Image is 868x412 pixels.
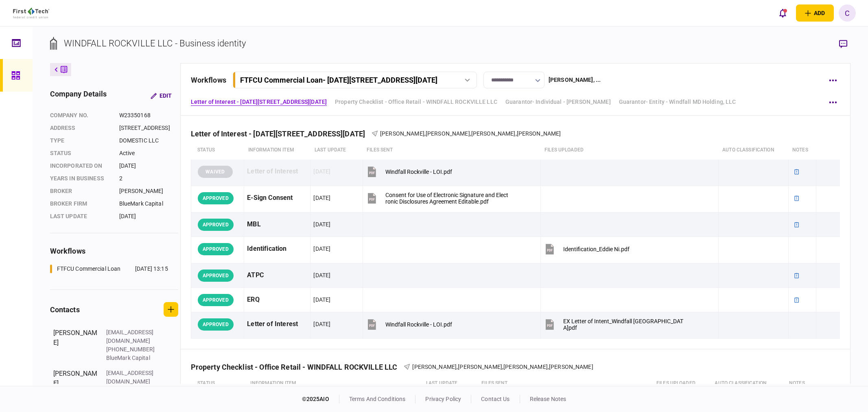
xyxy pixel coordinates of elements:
a: Guarantor- Entity - Windfall MD Holding, LLC [619,98,736,106]
th: Files uploaded [652,374,711,393]
th: files sent [363,141,540,160]
div: Broker [50,187,111,195]
div: APPROVED [198,243,234,255]
button: Windfall Rockville - LOI.pdf [366,162,452,181]
span: [PERSON_NAME] [503,364,548,370]
div: [PERSON_NAME] [53,328,98,362]
div: [PHONE_NUMBER] [106,345,159,354]
th: auto classification [718,141,788,160]
div: FTFCU Commercial Loan [57,265,121,273]
div: Consent for Use of Electronic Signature and Electronic Disclosures Agreement Editable.pdf [385,192,508,205]
button: Identification_Eddie Ni.pdf [544,240,630,258]
div: WAIVED [198,166,233,178]
div: Active [119,149,178,158]
th: Information item [244,141,310,160]
th: notes [785,374,815,393]
span: , [502,364,503,370]
div: [DATE] [119,212,178,221]
div: [DATE] 13:15 [135,265,168,273]
th: notes [788,141,816,160]
div: workflows [191,75,226,85]
div: [PERSON_NAME] [119,187,178,195]
button: C [839,4,856,22]
div: ERQ [247,291,307,309]
th: last update [422,374,477,393]
div: Identification [247,240,307,258]
span: [PERSON_NAME] [549,364,593,370]
div: [DATE] [313,320,330,328]
span: [PERSON_NAME] [426,130,470,137]
div: Type [50,136,111,145]
div: APPROVED [198,219,234,231]
div: [EMAIL_ADDRESS][DOMAIN_NAME] [106,369,159,386]
img: client company logo [13,8,49,18]
div: Letter of Interest [247,315,307,333]
span: , [516,130,517,137]
div: contacts [50,304,80,315]
a: terms and conditions [349,396,406,402]
th: status [191,141,244,160]
div: workflows [50,245,178,256]
div: [DATE] [313,194,330,202]
div: broker firm [50,199,111,208]
div: address [50,124,111,132]
button: EX Letter of Intent_Windfall Rockville.pdf [544,315,686,333]
div: [DATE] [313,220,330,228]
span: , [548,364,549,370]
div: Identification_Eddie Ni.pdf [563,246,630,252]
div: [DATE] [313,245,330,253]
a: Guarantor- Individual - [PERSON_NAME] [505,98,611,106]
div: APPROVED [198,270,234,282]
span: [PERSON_NAME] [471,130,516,137]
div: E-Sign Consent [247,189,307,207]
div: W23350168 [119,111,178,120]
div: BlueMark Capital [106,354,159,362]
button: Consent for Use of Electronic Signature and Electronic Disclosures Agreement Editable.pdf [366,189,508,207]
div: EX Letter of Intent_Windfall Rockville.pdf [563,318,686,331]
a: contact us [481,396,509,402]
div: Windfall Rockville - LOI.pdf [385,169,452,175]
button: Windfall Rockville - LOI.pdf [366,315,452,333]
button: open notifications list [774,4,791,22]
th: auto classification [711,374,785,393]
a: Letter of Interest - [DATE][STREET_ADDRESS][DATE] [191,98,327,106]
div: © 2025 AIO [302,395,339,403]
div: [DATE] [119,162,178,170]
div: FTFCU Commercial Loan - [DATE][STREET_ADDRESS][DATE] [240,76,437,84]
a: Property Checklist - Office Retail - WINDFALL ROCKVILLE LLC [335,98,497,106]
button: FTFCU Commercial Loan- [DATE][STREET_ADDRESS][DATE] [233,72,477,88]
div: [DATE] [313,167,330,175]
div: [DATE] [313,271,330,279]
div: company details [50,88,107,103]
span: [PERSON_NAME] [458,364,502,370]
th: Information item [246,374,422,393]
span: [PERSON_NAME] [380,130,424,137]
span: [PERSON_NAME] [412,364,457,370]
div: ATPC [247,266,307,285]
div: MBL [247,215,307,234]
th: status [191,374,246,393]
div: DOMESTIC LLC [119,136,178,145]
div: APPROVED [198,192,234,204]
div: Letter of Interest - [DATE][STREET_ADDRESS][DATE] [191,129,372,138]
div: APPROVED [198,318,234,331]
button: open adding identity options [796,4,834,22]
div: Property Checklist - Office Retail - WINDFALL ROCKVILLE LLC [191,363,404,371]
div: company no. [50,111,111,120]
a: FTFCU Commercial Loan[DATE] 13:15 [50,265,168,273]
div: last update [50,212,111,221]
div: [PERSON_NAME] [53,369,98,412]
div: [PERSON_NAME] , ... [549,76,601,84]
div: years in business [50,174,111,183]
div: [EMAIL_ADDRESS][DOMAIN_NAME] [106,328,159,345]
button: Edit [144,88,178,103]
div: Letter of Interest [247,162,307,181]
div: Windfall Rockville - LOI.pdf [385,321,452,328]
span: , [424,130,426,137]
div: [DATE] [313,296,330,304]
th: last update [310,141,363,160]
div: APPROVED [198,294,234,306]
span: [PERSON_NAME] [517,130,561,137]
div: BlueMark Capital [119,199,178,208]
